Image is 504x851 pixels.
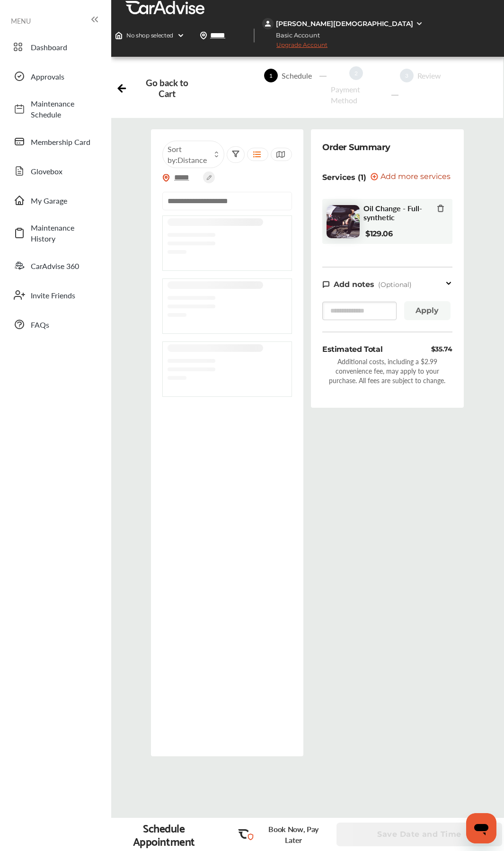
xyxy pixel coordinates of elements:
[31,260,97,271] span: CarAdvise 360
[322,357,452,385] div: Additional costs, including a $2.99 convenience fee, may apply to your purchase. All fees are sub...
[254,28,255,43] img: header-divider.bc55588e.svg
[9,129,102,154] a: Membership Card
[371,173,451,182] button: Add more services
[9,159,102,183] a: Glovebox
[371,173,452,182] a: Add more services
[260,824,327,845] p: Book Now, Pay Later
[115,32,123,39] img: header-home-logo.8d720a4f.svg
[276,19,413,28] div: [PERSON_NAME][DEMOGRAPHIC_DATA]
[31,136,97,147] span: Membership Card
[378,280,412,289] span: (Optional)
[327,84,386,106] div: Payment Method
[327,205,360,238] img: oil-change-thumb.jpg
[168,143,213,165] span: Sort by :
[9,283,102,307] a: Invite Friends
[9,35,102,59] a: Dashboard
[365,229,393,238] b: $129.06
[9,312,102,337] a: FAQs
[9,93,102,125] a: Maintenance Schedule
[9,64,102,89] a: Approvals
[334,280,374,289] span: Add notes
[416,20,423,27] img: WGsFRI8htEPBVLJbROoPRyZpYNWhNONpIPPETTm6eUC0GeLEiAAAAAElFTkSuQmCC
[349,66,363,80] span: 2
[322,344,382,355] div: Estimated Total
[9,253,102,278] a: CarAdvise 360
[200,32,207,39] img: location_vector.a44bc228.svg
[363,204,437,222] span: Oil Change - Full-synthetic
[126,32,173,39] span: No shop selected
[263,30,327,40] span: Basic Account
[111,821,216,848] div: Schedule Appointment
[137,77,197,99] div: Go back to Cart
[177,154,207,165] span: Distance
[414,70,445,81] div: Review
[11,17,31,25] span: MENU
[466,813,496,843] iframe: Button to launch messaging window
[322,141,390,154] div: Order Summary
[177,32,185,39] img: header-down-arrow.9dd2ce7d.svg
[262,18,274,29] img: jVpblrzwTbfkPYzPPzSLxeg0AAAAASUVORK5CYII=
[9,217,102,249] a: Maintenance History
[31,195,97,206] span: My Garage
[162,174,170,182] img: location_vector_orange.38f05af8.svg
[31,71,97,82] span: Approvals
[31,290,97,301] span: Invite Friends
[278,70,316,81] div: Schedule
[431,344,452,355] div: $35.74
[31,42,97,53] span: Dashboard
[404,301,451,320] button: Apply
[322,173,366,182] p: Services (1)
[31,98,97,120] span: Maintenance Schedule
[262,41,327,53] span: Upgrade Account
[31,222,97,244] span: Maintenance History
[380,173,451,182] span: Add more services
[264,69,278,82] span: 1
[31,319,97,330] span: FAQs
[400,69,414,82] span: 3
[322,280,330,288] img: note-icon.db9493fa.svg
[31,166,97,177] span: Glovebox
[9,188,102,213] a: My Garage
